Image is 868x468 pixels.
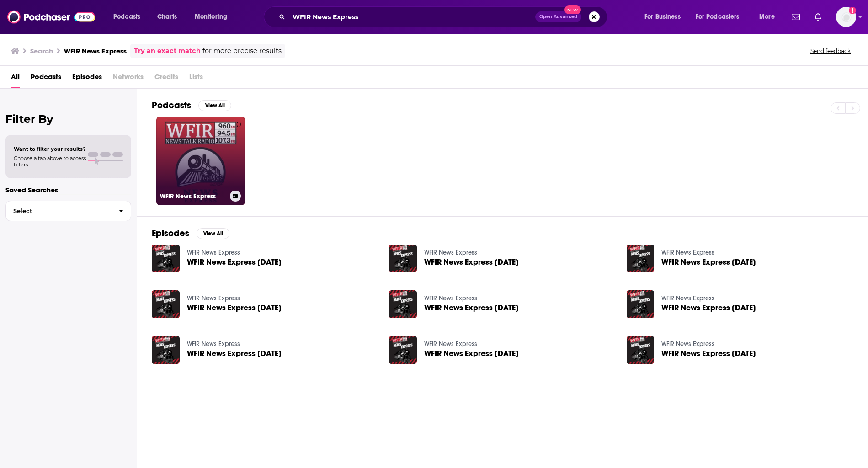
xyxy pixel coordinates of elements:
[389,245,417,272] img: WFIR News Express 12-12-2023
[152,228,229,239] a: EpisodesView All
[31,69,61,88] a: Podcasts
[661,258,756,266] span: WFIR News Express [DATE]
[424,304,519,312] span: WFIR News Express [DATE]
[195,11,227,23] span: Monitoring
[187,304,282,312] span: WFIR News Express [DATE]
[11,69,20,88] a: All
[14,146,86,152] span: Want to filter your results?
[187,258,282,266] a: WFIR News Express 6-28-23
[627,336,655,364] img: WFIR News Express 10-12-2023
[661,350,756,357] span: WFIR News Express [DATE]
[535,11,581,22] button: Open AdvancedNew
[152,100,191,111] h2: Podcasts
[389,336,417,364] img: WFIR News Express 3-7-24
[160,192,226,200] h3: WFIR News Express
[627,245,655,272] img: WFIR News Express 11-8-2023
[157,11,177,23] span: Charts
[152,228,189,239] h2: Episodes
[187,294,240,302] a: WFIR News Express
[5,112,131,126] h2: Filter By
[424,350,519,357] span: WFIR News Express [DATE]
[272,6,616,27] div: Search podcasts, credits, & more...
[849,7,856,14] svg: Add a profile image
[107,10,152,24] button: open menu
[690,10,753,24] button: open menu
[424,258,519,266] span: WFIR News Express [DATE]
[198,100,231,111] button: View All
[424,340,477,348] a: WFIR News Express
[759,11,775,23] span: More
[638,10,692,24] button: open menu
[156,117,245,205] a: 0WFIR News Express
[539,15,577,19] span: Open Advanced
[424,249,477,256] a: WFIR News Express
[154,69,178,88] span: Credits
[152,336,180,364] img: WFIR News Express 7-21-2023
[424,294,477,302] a: WFIR News Express
[808,47,853,55] button: Send feedback
[661,340,714,348] a: WFIR News Express
[836,7,856,27] span: Logged in as sbobal
[661,249,714,256] a: WFIR News Express
[14,155,86,168] span: Choose a tab above to access filters.
[236,120,241,191] div: 0
[6,208,112,214] span: Select
[197,228,229,239] button: View All
[7,8,95,26] img: Podchaser - Follow, Share and Rate Podcasts
[152,100,231,111] a: PodcastsView All
[424,350,519,357] a: WFIR News Express 3-7-24
[661,304,756,312] span: WFIR News Express [DATE]
[30,47,53,55] h3: Search
[134,46,201,56] a: Try an exact match
[187,350,282,357] span: WFIR News Express [DATE]
[5,201,131,221] button: Select
[661,304,756,312] a: WFIR News Express 11-16-23
[661,350,756,357] a: WFIR News Express 10-12-2023
[64,47,127,55] h3: WFIR News Express
[424,258,519,266] a: WFIR News Express 12-12-2023
[564,5,581,14] span: New
[811,9,825,25] a: Show notifications dropdown
[187,350,282,357] a: WFIR News Express 7-21-2023
[424,304,519,312] a: WFIR News Express 4-3-23
[696,11,740,23] span: For Podcasters
[113,11,140,23] span: Podcasts
[187,249,240,256] a: WFIR News Express
[188,10,239,24] button: open menu
[661,258,756,266] a: WFIR News Express 11-8-2023
[836,7,856,27] img: User Profile
[189,69,203,88] span: Lists
[644,11,681,23] span: For Business
[202,46,282,56] span: for more precise results
[187,340,240,348] a: WFIR News Express
[187,258,282,266] span: WFIR News Express [DATE]
[627,290,655,318] img: WFIR News Express 11-16-23
[836,7,856,27] button: Show profile menu
[151,10,182,24] a: Charts
[72,69,102,88] a: Episodes
[113,69,144,88] span: Networks
[389,290,417,318] img: WFIR News Express 4-3-23
[5,186,131,194] p: Saved Searches
[152,245,180,272] img: WFIR News Express 6-28-23
[187,304,282,312] a: WFIR News Express 6-15-23
[289,10,535,24] input: Search podcasts, credits, & more...
[788,9,804,25] a: Show notifications dropdown
[753,10,786,24] button: open menu
[152,290,180,318] img: WFIR News Express 6-15-23
[661,294,714,302] a: WFIR News Express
